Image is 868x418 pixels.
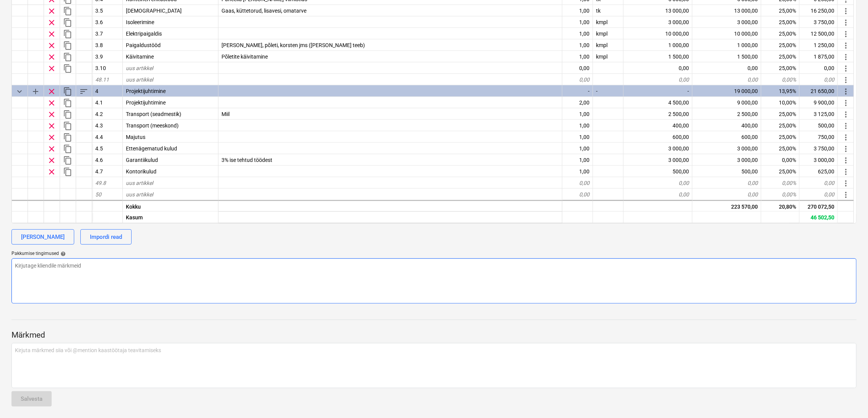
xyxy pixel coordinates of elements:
div: 0,00 [624,62,692,74]
div: - [624,85,692,97]
div: 1,00 [562,51,593,62]
span: Majutus [126,134,145,140]
span: Dubleeri rida [63,167,72,176]
div: 4.1 [92,97,123,108]
span: Dubleeri rida [63,29,72,39]
div: 600,00 [692,131,761,143]
span: Rohkem toiminguid [841,110,850,119]
div: 1 000,00 [692,39,761,51]
div: 25,00% [761,62,800,74]
span: Rohkem toiminguid [841,7,850,16]
span: Eemalda rida [47,156,56,165]
span: uus artikkel [126,77,153,83]
div: 0,00% [761,154,800,166]
div: 16 250,00 [800,5,838,16]
span: Dubleeri rida [63,41,72,50]
span: Dubleeri rida [63,98,72,108]
span: Rohkem toiminguid [841,144,850,153]
div: 1 500,00 [692,51,761,62]
div: 2,00 [562,97,593,108]
div: 3 000,00 [800,154,838,166]
div: 4.4 [92,131,123,143]
div: 2 500,00 [624,108,692,120]
div: 750,00 [800,131,838,143]
span: 48.11 [95,77,109,83]
div: 1,00 [562,143,593,154]
div: 25,00% [761,5,800,16]
div: 4.5 [92,143,123,154]
span: Projektijuhtimine [126,100,166,106]
span: Rohkem toiminguid [841,121,850,131]
span: Eemalda rida [47,110,56,119]
div: 4 [92,85,123,97]
button: [PERSON_NAME] [11,229,74,245]
div: 500,00 [800,120,838,131]
div: 3 000,00 [624,16,692,28]
div: 0,00 [800,62,838,74]
span: Eemalda rida [47,98,56,108]
div: 0,00 [692,189,761,200]
span: Dubleeri rida [63,52,72,62]
div: 600,00 [624,131,692,143]
div: 4.3 [92,120,123,131]
div: 13 000,00 [692,5,761,16]
div: 3.6 [92,16,123,28]
div: 500,00 [692,166,761,177]
span: Dubleeri rida [63,156,72,165]
span: Eemalda rida [47,18,56,27]
button: Impordi read [80,229,132,245]
div: tk [593,5,624,16]
div: 1,00 [562,131,593,143]
span: Ettenägematud kulud [126,145,177,152]
span: Eemalda rida [47,121,56,131]
div: 0,00 [692,177,761,189]
span: Rohkem toiminguid [841,167,850,176]
span: Dubleeri rida [63,121,72,131]
div: kmpl [593,39,624,51]
span: Sorteeri read kategooriasiseselt [79,87,88,96]
div: 0,00% [761,74,800,85]
span: Lisa reale alamkategooria [31,87,40,96]
div: 400,00 [692,120,761,131]
span: Rohkem toiminguid [841,190,850,199]
div: 625,00 [800,166,838,177]
div: 25,00% [761,166,800,177]
div: 9 000,00 [692,97,761,108]
div: 3 750,00 [800,16,838,28]
div: 3.9 [92,51,123,62]
span: 3% ise tehtud töödest [221,157,272,163]
div: [PERSON_NAME] [21,232,65,242]
span: Eemalda rida [47,133,56,142]
div: 13,95% [761,85,800,97]
div: 1,00 [562,108,593,120]
div: kmpl [593,51,624,62]
div: 25,00% [761,120,800,131]
div: 0,00 [624,189,692,200]
div: 3.5 [92,5,123,16]
div: - [562,85,593,97]
span: Rohkem toiminguid [841,18,850,27]
span: Elektripaigaldis [126,31,162,37]
div: 0,00 [800,189,838,200]
div: 3 125,00 [800,108,838,120]
div: 0,00 [562,62,593,74]
div: Pakkumise tingimused [11,251,857,257]
span: Eemalda rida [47,167,56,176]
div: Impordi read [90,232,122,242]
span: uus artikkel [126,65,153,71]
span: Gaas, küttetorud, lisavesi, omatarve [221,8,306,14]
span: Rohkem toiminguid [841,87,850,96]
span: Dubleeri rida [63,144,72,153]
div: - [593,85,624,97]
div: 500,00 [624,166,692,177]
div: kmpl [593,16,624,28]
div: 0,00 [800,177,838,189]
div: 3 000,00 [692,143,761,154]
span: Katel, põleti, korsten jms (Marko teeb) [221,42,365,48]
div: 3 000,00 [624,143,692,154]
span: Rohkem toiminguid [841,98,850,108]
div: 0,00 [692,74,761,85]
div: 0,00 [624,177,692,189]
div: 25,00% [761,51,800,62]
span: Dubleeri rida [63,64,72,73]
